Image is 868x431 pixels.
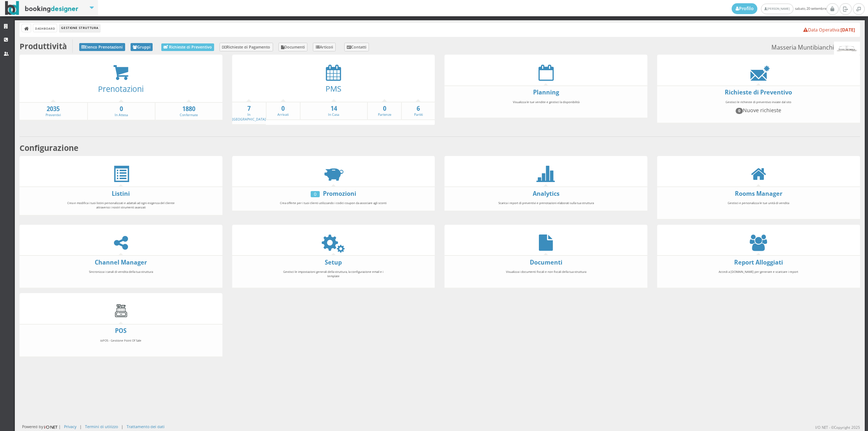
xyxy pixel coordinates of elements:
[267,105,299,113] strong: 0
[113,303,129,319] img: cash-register.gif
[533,190,559,198] a: Analytics
[20,41,67,51] b: Produttività
[127,424,165,429] a: Trattamento dei dati
[325,83,341,94] a: PMS
[834,42,860,55] img: 56db488bc92111ef969d06d5a9c234c7.png
[771,42,860,55] small: Masseria Muntibianchi
[736,108,743,114] span: 0
[5,1,78,15] img: BookingDesigner.com
[344,43,369,51] a: Contatti
[62,198,179,212] div: Crea e modifica i tuoi listini personalizzati e adattali ad ogni esigenza del cliente attraverso ...
[368,105,401,113] strong: 0
[115,327,127,335] a: POS
[85,424,118,429] a: Termini di utilizzo
[232,105,266,113] strong: 7
[313,43,336,51] a: Articoli
[841,27,855,33] b: [DATE]
[62,266,179,286] div: Sincronizza i canali di vendita della tua struttura
[98,84,144,94] a: Prenotazioni
[488,198,605,208] div: Scarica i report di preventivi e prenotazioni elaborati sulla tua struttura
[64,424,76,429] a: Privacy
[761,4,793,14] a: [PERSON_NAME]
[301,105,367,117] a: 14In Casa
[20,105,87,118] a: 2035Preventivi
[121,424,123,429] div: |
[156,105,222,118] a: 1880Confermate
[267,105,299,117] a: 0Arrivati
[33,24,57,32] a: Dashboard
[700,97,817,121] div: Gestisci le richieste di preventivo inviate dal sito
[88,105,155,113] strong: 0
[278,43,308,51] a: Documenti
[275,266,392,286] div: Gestisci le impostazioni generali della struttura, la configurazione email e i template
[488,266,605,286] div: Visualizza i documenti fiscali e non fiscali della tua struttura
[22,424,61,430] div: Powered by |
[734,258,783,266] a: Report Alloggiati
[112,190,130,198] a: Listini
[131,43,153,51] a: Gruppi
[803,27,855,33] a: Data Operativa:[DATE]
[368,105,401,117] a: 0Partenze
[703,107,814,114] h4: Nuove richieste
[275,198,392,208] div: Crea offerte per i tuoi clienti utilizzando i codici coupon da associare agli sconti
[20,105,87,113] strong: 2035
[79,43,125,51] a: Elenco Prenotazioni
[161,43,214,51] a: Richieste di Preventivo
[700,266,817,286] div: Accedi a [DOMAIN_NAME] per generare e scaricare i report
[311,191,320,197] div: 0
[95,258,147,266] a: Channel Manager
[325,258,342,266] a: Setup
[488,97,605,116] div: Visualizza le tue vendite e gestisci la disponibilità
[232,105,266,122] a: 7In [GEOGRAPHIC_DATA]
[530,258,562,266] a: Documenti
[700,198,817,217] div: Gestisci e personalizza le tue unità di vendita
[735,190,782,198] a: Rooms Manager
[43,424,59,430] img: ionet_small_logo.png
[301,105,367,113] strong: 14
[732,3,758,14] a: Profilo
[725,88,792,96] a: Richieste di Preventivo
[20,143,78,153] b: Configurazione
[220,43,273,51] a: Richieste di Pagamento
[533,88,559,96] a: Planning
[59,24,100,32] li: Gestione Struttura
[402,105,435,113] strong: 6
[732,3,826,14] span: sabato, 20 settembre
[80,424,82,429] div: |
[402,105,435,117] a: 6Partiti
[323,190,356,198] a: Promozioni
[156,105,222,113] strong: 1880
[88,105,155,118] a: 0In Attesa
[62,335,179,354] div: ioPOS - Gestione Point Of Sale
